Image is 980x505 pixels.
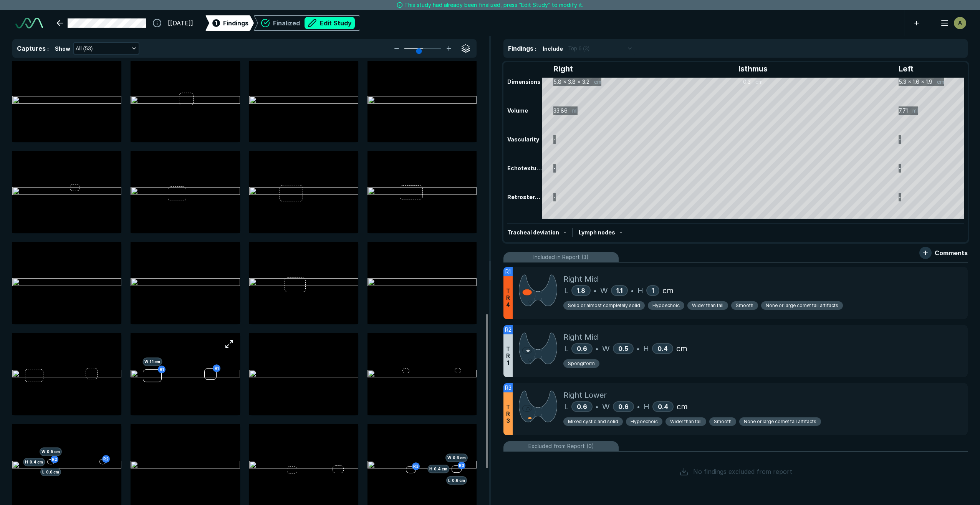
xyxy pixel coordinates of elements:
[505,384,512,392] span: R3
[254,15,360,31] div: FinalizedEdit Study
[519,331,557,365] img: XorDXgAAAAZJREFUAwAKZ184gWavqgAAAABJRU5ErkJggg==
[506,287,510,308] span: T R 4
[249,187,358,196] img: c4f70df9-df77-4dac-8d49-44c9a20fca3e
[579,229,615,236] span: Lymph nodes
[637,344,639,353] span: •
[677,401,688,412] span: cm
[618,345,628,352] span: 0.5
[506,346,510,366] span: T R 1
[602,343,610,354] span: W
[714,418,732,425] span: Smooth
[543,45,563,53] span: Include
[935,15,968,31] button: avatar-name
[367,278,477,287] img: 3ce4b641-695e-4192-8c52-f3489f17d439
[662,285,674,296] span: cm
[215,19,217,27] span: 1
[367,461,477,470] img: 6c839eca-3fb0-4371-a814-c0cde16e6706
[12,370,121,379] img: 9142626a-9de0-4c54-850c-5f1be25bc47d
[249,370,358,379] img: f4d8c690-011d-4815-a12e-c08d9d1c9e18
[736,302,753,309] span: Smooth
[367,96,477,105] img: 429f071f-e423-4b81-b79f-e5229911a882
[131,278,240,287] img: b86bec9a-6e7d-4fe7-9b8e-45b3462aa86b
[631,286,634,295] span: •
[503,267,968,319] div: R1TR4Right MidL1.8•W1.1•H1cmSolid or almost completely solidHypoechoicWider than tallSmoothNone o...
[535,45,536,52] span: :
[657,345,668,352] span: 0.4
[568,360,595,367] span: Spongiform
[594,286,596,295] span: •
[676,343,687,354] span: cm
[644,401,649,412] span: H
[563,331,598,343] span: Right Mid
[652,287,654,294] span: 1
[508,45,533,52] span: Findings
[131,461,240,470] img: 20b8131c-8cba-4fa6-80a1-ce87344fff84
[519,389,557,424] img: Ni+nRQAAAAZJREFUAwCDRl04Go4YTgAAAABJRU5ErkJggg==
[693,467,792,476] span: No findings excluded from report
[596,402,598,411] span: •
[602,401,610,412] span: W
[503,325,968,377] div: R2TR1Right MidL0.6•W0.5•H0.4cmSpongiform
[637,285,643,296] span: H
[564,285,568,296] span: L
[12,461,121,470] img: 25035533-e86e-4418-bfe8-8da1b45a5fcb
[618,403,629,410] span: 0.6
[563,273,598,285] span: Right Mid
[12,278,121,287] img: 2313ed3f-9e03-4670-9dca-9e7bb1ab1fea
[744,418,816,425] span: None or large comet tail artifacts
[670,418,702,425] span: Wider than tall
[652,302,680,309] span: Hypoechoic
[577,287,585,294] span: 1.8
[506,404,510,424] span: T R 3
[505,326,512,334] span: R2
[47,45,49,52] span: :
[503,383,968,435] div: R3TR3Right LowerL0.6•W0.6•H0.4cmMixed cystic and solidHypoechoicWider than tallSmoothNone or larg...
[505,267,511,276] span: R1
[577,345,587,352] span: 0.6
[507,229,559,236] span: Tracheal deviation
[568,302,640,309] span: Solid or almost completely solid
[205,15,254,31] div: 1Findings
[631,418,658,425] span: Hypoechoic
[223,18,248,28] span: Findings
[12,187,121,196] img: 67200466-f3b5-43d2-8431-9d49164535f9
[600,285,608,296] span: W
[935,248,968,257] span: Comments
[568,44,589,53] span: Top 6 (3)
[168,18,193,28] span: [[DATE]]
[596,344,598,353] span: •
[249,96,358,105] img: d96a4094-26af-4c8a-972d-f12771109c47
[131,96,240,105] img: c690b9ec-d8fc-4d46-b6fe-ae7dc3eac2c8
[55,45,70,53] span: Show
[528,442,594,450] span: Excluded from Report (0)
[533,253,589,261] span: Included in Report (3)
[131,370,240,379] img: f5f915b7-eeb0-46af-a85c-61af60552325
[503,441,968,488] li: Excluded from Report (0)No findings excluded from report
[249,278,358,287] img: 88c57b11-0d3e-4c06-a016-cd2c0615b5e7
[564,343,568,354] span: L
[643,343,649,354] span: H
[958,19,962,27] span: A
[616,287,622,294] span: 1.1
[15,18,43,28] img: See-Mode Logo
[563,389,607,401] span: Right Lower
[367,187,477,196] img: 7b9e7f6d-0d68-46a2-9500-cbd83bd93a5b
[249,461,358,470] img: f05f396e-7708-4834-93f1-04f2dc5f5458
[568,418,618,425] span: Mixed cystic and solid
[564,229,566,236] span: -
[954,17,966,29] div: avatar-name
[17,45,46,52] span: Captures
[564,401,568,412] span: L
[131,187,240,196] img: 94cb4f69-aa24-4692-9be1-f8b07ad37380
[766,302,838,309] span: None or large comet tail artifacts
[12,15,46,32] a: See-Mode Logo
[577,403,587,410] span: 0.6
[367,370,477,379] img: 13af0c8c-31d3-4075-9ea1-86bad01d383d
[305,17,355,29] button: Edit Study
[76,44,93,53] span: All (53)
[12,96,121,105] img: f9a683ae-74ae-4c80-acf5-378781a4ed17
[519,273,557,307] img: MQC2DOSqMAAAAASUVORK5CYII=
[692,302,723,309] span: Wider than tall
[404,1,583,9] span: This study had already been finalized, press “Edit Study” to modify it.
[637,402,640,411] span: •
